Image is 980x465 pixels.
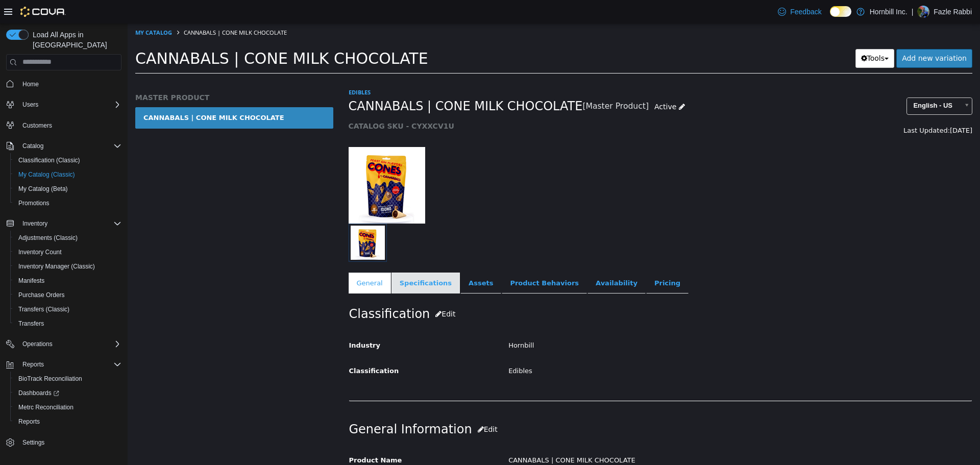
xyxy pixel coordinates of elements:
[14,154,121,166] span: Classification (Classic)
[870,6,908,18] p: Hornbill Inc.
[10,153,126,167] button: Classification (Classic)
[302,281,333,300] button: Edit
[14,387,63,399] a: Dashboards
[221,249,263,271] a: General
[373,428,852,446] div: CANNABALS | CONE MILK CHOCOLATE
[18,78,121,90] span: Home
[8,26,301,44] span: CANNABALS | CONE MILK CHOCOLATE
[779,75,831,90] span: English - US
[18,262,95,271] span: Inventory Manager (Classic)
[18,185,68,193] span: My Catalog (Beta)
[460,249,518,271] a: Availability
[14,168,79,181] a: My Catalog (Classic)
[22,142,43,150] span: Catalog
[14,246,66,258] a: Inventory Count
[769,26,845,44] a: Add new variation
[22,360,44,369] span: Reports
[14,373,121,385] span: BioTrack Reconciliation
[222,281,845,300] h2: Classification
[18,170,75,179] span: My Catalog (Classic)
[18,99,121,111] span: Users
[18,338,57,350] button: Operations
[18,358,121,371] span: Reports
[2,97,126,112] button: Users
[14,275,48,287] a: Manifests
[14,246,121,258] span: Inventory Count
[14,183,72,195] a: My Catalog (Beta)
[18,403,73,411] span: Metrc Reconciliation
[14,373,86,385] a: BioTrack Reconciliation
[18,291,65,299] span: Purchase Orders
[264,249,332,271] a: Specifications
[18,358,48,371] button: Reports
[2,77,126,91] button: Home
[10,167,126,182] button: My Catalog (Classic)
[18,338,121,350] span: Operations
[10,316,126,331] button: Transfers
[18,436,121,449] span: Settings
[8,84,206,105] a: CANNABALS | CONE MILK CHOCOLATE
[345,397,376,415] button: Edit
[14,317,48,330] a: Transfers
[519,249,561,271] a: Pricing
[18,99,42,111] button: Users
[10,182,126,196] button: My Catalog (Beta)
[14,260,121,273] span: Inventory Manager (Classic)
[822,103,845,111] span: [DATE]
[2,216,126,231] button: Inventory
[22,219,47,228] span: Inventory
[14,401,78,413] a: Metrc Reconciliation
[728,26,767,44] button: Tools
[20,7,66,17] img: Cova
[10,400,126,414] button: Metrc Reconciliation
[14,289,121,301] span: Purchase Orders
[221,65,243,72] a: Edibles
[373,313,852,331] div: Hornbill
[455,79,521,87] small: [Master Product]
[22,121,52,130] span: Customers
[14,415,121,428] span: Reports
[10,259,126,274] button: Inventory Manager (Classic)
[14,303,121,315] span: Transfers (Classic)
[18,199,50,207] span: Promotions
[10,231,126,245] button: Adjustments (Classic)
[8,69,206,79] h5: MASTER PRODUCT
[779,74,845,91] a: English - US
[917,6,929,18] div: Fazle Rabbi
[18,436,48,449] a: Settings
[221,75,455,91] span: CANNABALS | CONE MILK CHOCOLATE
[18,217,52,230] button: Inventory
[22,340,53,348] span: Operations
[14,415,44,428] a: Reports
[2,357,126,372] button: Reports
[18,248,62,256] span: Inventory Count
[10,386,126,400] a: Dashboards
[18,389,59,397] span: Dashboards
[222,433,275,440] span: Product Name
[14,232,121,244] span: Adjustments (Classic)
[222,318,253,326] span: Industry
[776,103,822,111] span: Last Updated:
[521,74,563,93] a: Active
[14,260,99,273] a: Inventory Manager (Classic)
[56,5,159,13] span: CANNABALS | CONE MILK CHOCOLATE
[14,275,121,287] span: Manifests
[222,397,845,415] h2: General Information
[2,139,126,153] button: Catalog
[22,80,39,88] span: Home
[14,197,121,209] span: Promotions
[2,118,126,133] button: Customers
[14,232,82,244] a: Adjustments (Classic)
[22,101,38,109] span: Users
[18,217,121,230] span: Inventory
[22,438,44,447] span: Settings
[222,344,272,351] span: Classification
[14,197,54,209] a: Promotions
[14,289,69,301] a: Purchase Orders
[18,119,56,132] a: Customers
[14,154,84,166] a: Classification (Classic)
[10,274,126,288] button: Manifests
[8,5,44,13] a: My Catalog
[934,6,972,18] p: Fazle Rabbi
